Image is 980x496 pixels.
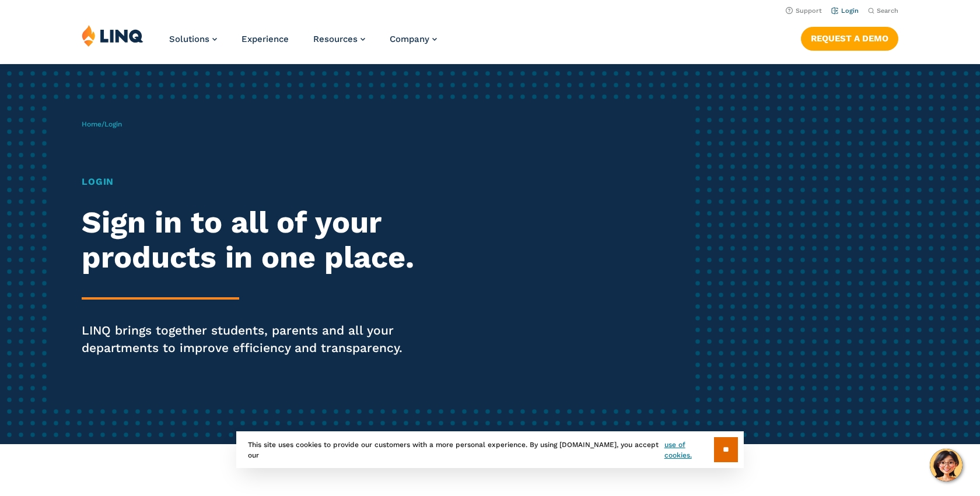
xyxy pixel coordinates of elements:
a: Login [831,7,859,15]
a: Solutions [169,34,217,44]
a: Request a Demo [801,27,898,50]
span: Login [104,120,122,128]
h1: Login [82,175,459,189]
nav: Button Navigation [801,24,898,50]
span: Company [390,34,429,44]
span: Resources [313,34,358,44]
a: Home [82,120,101,128]
button: Open Search Bar [868,6,898,15]
a: Company [390,34,437,44]
span: Search [877,7,898,15]
button: Hello, have a question? Let’s chat. [930,449,963,481]
a: Support [786,7,822,15]
p: LINQ brings together students, parents and all your departments to improve efficiency and transpa... [82,322,459,357]
a: Resources [313,34,365,44]
a: use of cookies. [664,439,714,460]
a: Experience [242,34,289,44]
nav: Primary Navigation [169,24,437,63]
span: Solutions [169,34,209,44]
img: LINQ | K‑12 Software [82,24,143,47]
h2: Sign in to all of your products in one place. [82,205,459,275]
span: / [82,120,122,128]
div: This site uses cookies to provide our customers with a more personal experience. By using [DOMAIN... [236,431,744,468]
